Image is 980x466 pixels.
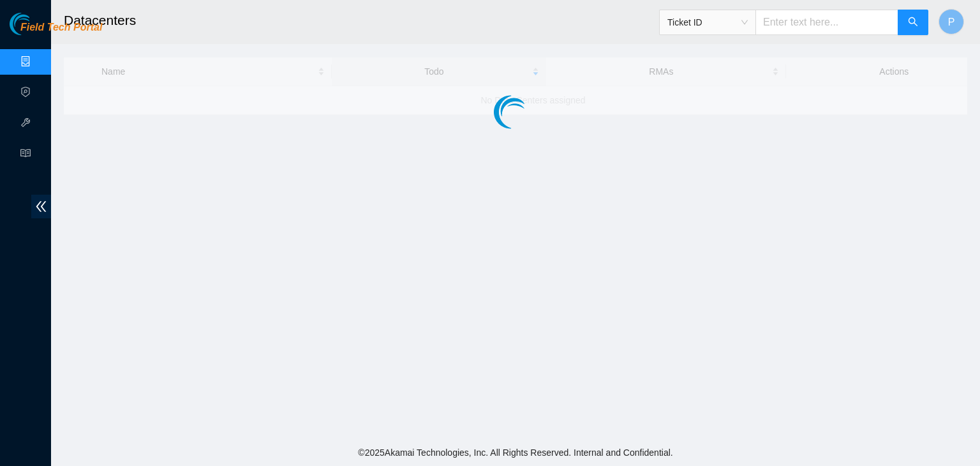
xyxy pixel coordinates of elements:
[20,142,31,168] span: read
[10,13,64,35] img: Akamai Technologies
[948,14,955,30] span: P
[898,10,928,35] button: search
[755,10,898,35] input: Enter text here...
[939,9,964,34] button: P
[10,23,102,40] a: Akamai TechnologiesField Tech Portal
[31,195,51,218] span: double-left
[51,439,980,466] footer: © 2025 Akamai Technologies, Inc. All Rights Reserved. Internal and Confidential.
[20,22,102,34] span: Field Tech Portal
[667,13,748,32] span: Ticket ID
[908,17,918,29] span: search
